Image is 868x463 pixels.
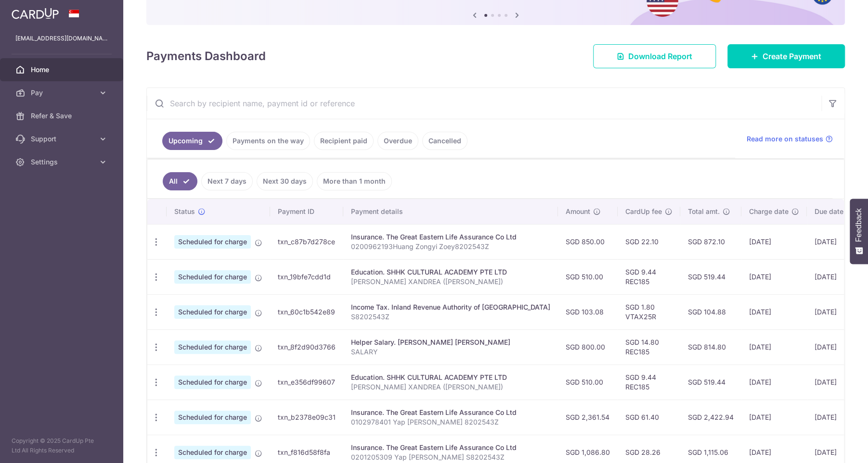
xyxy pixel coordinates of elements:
p: [PERSON_NAME] XANDREA ([PERSON_NAME]) [351,277,550,287]
td: [DATE] [741,224,807,259]
a: Read more on statuses [747,134,833,144]
td: txn_b2378e09c31 [270,400,343,435]
td: txn_60c1b542e89 [270,294,343,329]
a: Cancelled [422,132,467,150]
td: SGD 9.44 REC185 [618,364,680,400]
td: txn_19bfe7cdd1d [270,259,343,294]
span: Pay [31,88,94,98]
span: Total amt. [688,207,720,216]
a: Next 7 days [201,172,253,190]
span: Charge date [749,207,789,216]
td: [DATE] [741,329,807,364]
a: Next 30 days [257,172,313,190]
a: Recipient paid [314,132,374,150]
td: SGD 61.40 [618,400,680,435]
span: Scheduled for charge [174,411,251,424]
td: SGD 872.10 [680,224,741,259]
td: SGD 14.80 REC185 [618,329,680,364]
span: Status [174,207,195,216]
td: txn_e356df99607 [270,364,343,400]
div: Income Tax. Inland Revenue Authority of [GEOGRAPHIC_DATA] [351,302,550,312]
td: [DATE] [807,329,862,364]
span: Support [31,134,94,144]
th: Payment details [343,199,558,224]
td: SGD 800.00 [558,329,618,364]
td: [DATE] [807,259,862,294]
td: SGD 850.00 [558,224,618,259]
span: Amount [566,207,590,216]
div: Education. SHHK CULTURAL ACADEMY PTE LTD [351,267,550,277]
td: SGD 1.80 VTAX25R [618,294,680,329]
span: Download Report [628,50,692,62]
span: Scheduled for charge [174,305,251,319]
img: CardUp [12,8,59,19]
a: Download Report [593,44,716,68]
span: CardUp fee [625,207,662,216]
a: Payments on the way [226,132,310,150]
span: Feedback [855,208,863,242]
td: [DATE] [807,294,862,329]
div: Insurance. The Great Eastern Life Assurance Co Ltd [351,408,550,417]
p: SALARY [351,347,550,357]
span: Help [22,7,42,15]
p: S8202543Z [351,312,550,322]
span: Scheduled for charge [174,340,251,354]
span: Due date [815,207,843,216]
button: Feedback - Show survey [850,199,868,264]
p: [EMAIL_ADDRESS][DOMAIN_NAME] [15,34,108,43]
span: Settings [31,157,94,167]
td: [DATE] [741,400,807,435]
td: SGD 510.00 [558,364,618,400]
span: Scheduled for charge [174,270,251,284]
span: Create Payment [763,50,821,62]
td: SGD 814.80 [680,329,741,364]
a: All [163,172,197,190]
td: SGD 2,422.94 [680,400,741,435]
h4: Payments Dashboard [146,48,266,65]
td: SGD 519.44 [680,364,741,400]
td: SGD 104.88 [680,294,741,329]
p: [PERSON_NAME] XANDREA ([PERSON_NAME]) [351,382,550,392]
p: 0201205309 Yap [PERSON_NAME] S8202543Z [351,452,550,462]
td: [DATE] [807,400,862,435]
td: [DATE] [741,259,807,294]
div: Helper Salary. [PERSON_NAME] [PERSON_NAME] [351,338,550,347]
a: Upcoming [162,132,222,150]
td: txn_8f2d90d3766 [270,329,343,364]
a: More than 1 month [317,172,392,190]
td: [DATE] [807,224,862,259]
td: SGD 9.44 REC185 [618,259,680,294]
span: Scheduled for charge [174,235,251,249]
div: Insurance. The Great Eastern Life Assurance Co Ltd [351,232,550,242]
td: txn_c87b7d278ce [270,224,343,259]
input: Search by recipient name, payment id or reference [147,88,821,119]
td: [DATE] [807,364,862,400]
p: 0102978401 Yap [PERSON_NAME] 8202543Z [351,417,550,427]
td: SGD 519.44 [680,259,741,294]
td: [DATE] [741,364,807,400]
div: Education. SHHK CULTURAL ACADEMY PTE LTD [351,373,550,382]
span: Refer & Save [31,111,94,121]
a: Create Payment [727,44,845,68]
td: SGD 510.00 [558,259,618,294]
div: Insurance. The Great Eastern Life Assurance Co Ltd [351,443,550,452]
th: Payment ID [270,199,343,224]
td: SGD 22.10 [618,224,680,259]
span: Scheduled for charge [174,375,251,389]
p: 0200962193Huang Zongyi Zoey8202543Z [351,242,550,251]
span: Read more on statuses [747,134,823,144]
td: SGD 103.08 [558,294,618,329]
span: Scheduled for charge [174,446,251,459]
td: [DATE] [741,294,807,329]
td: SGD 2,361.54 [558,400,618,435]
span: Home [31,65,94,75]
a: Overdue [377,132,418,150]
